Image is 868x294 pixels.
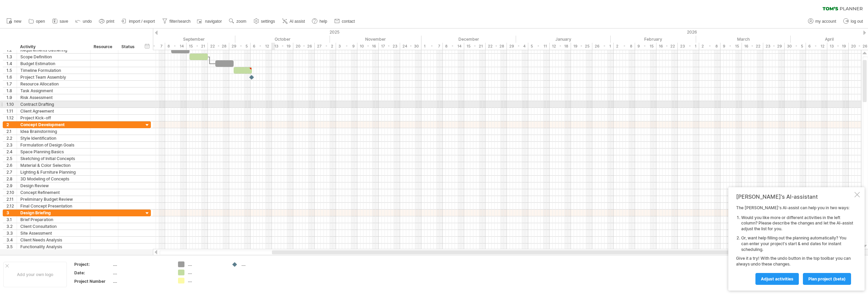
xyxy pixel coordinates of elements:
a: open [27,17,47,26]
div: 12 - 18 [550,43,571,50]
div: 9 - 15 [721,43,742,50]
div: Task Assignment [20,87,87,94]
div: The [PERSON_NAME]'s AI-assist can help you in two ways: Give it a try! With the undo button in th... [736,205,853,285]
div: 3 [6,210,17,216]
div: .... [113,278,170,284]
div: Design Review [20,182,87,189]
div: 2.9 [6,182,17,189]
div: 1.11 [6,108,17,114]
div: Idea Brainstorming [20,128,87,135]
div: September 2025 [144,36,235,43]
div: Resource Allocation [20,81,87,87]
a: undo [74,17,94,26]
div: 1.3 [6,54,17,60]
div: 3.3 [6,230,17,236]
div: 1.8 [6,87,17,94]
span: save [60,19,68,24]
span: undo [83,19,92,24]
div: 29 - 4 [507,43,528,50]
div: Client Needs Analysis [20,237,87,243]
div: 2.1 [6,128,17,135]
div: February 2026 [611,36,696,43]
div: 3D Modeling of Concepts [20,176,87,182]
span: open [36,19,45,24]
div: January 2026 [516,36,611,43]
div: Design Briefing [20,210,87,216]
span: filter/search [170,19,191,24]
div: December 2025 [421,36,516,43]
div: 2.6 [6,162,17,169]
div: Status [121,43,136,50]
div: 29 - 5 [229,43,251,50]
a: AI assist [280,17,307,26]
div: 26 - 1 [592,43,614,50]
span: help [319,19,327,24]
div: Sketching of Initial Concepts [20,155,87,162]
div: Client Agreement [20,108,87,114]
div: Resource [94,43,114,50]
div: 15 - 21 [464,43,486,50]
div: 30 - 5 [785,43,806,50]
span: log out [851,19,863,24]
div: 3.2 [6,223,17,230]
div: Project Team Assembly [20,74,87,80]
div: Scope Definition [20,54,87,60]
a: log out [842,17,865,26]
div: 1.6 [6,74,17,80]
div: 2.5 [6,155,17,162]
a: Adjust activities [755,273,799,285]
div: 22 - 28 [486,43,507,50]
div: Material & Color Selection [20,162,87,169]
div: 3 - 9 [336,43,357,50]
a: import / export [120,17,157,26]
div: Activity [20,43,86,50]
div: .... [113,270,170,276]
div: 10 - 16 [357,43,379,50]
div: 1.10 [6,101,17,107]
div: .... [188,261,225,267]
a: help [310,17,329,26]
div: 24 - 30 [400,43,421,50]
span: navigator [205,19,222,24]
div: 13 - 19 [827,43,849,50]
div: 3.5 [6,243,17,250]
div: .... [188,278,225,283]
span: print [106,19,114,24]
div: 2.2 [6,135,17,141]
a: my account [806,17,838,26]
span: import / export [129,19,155,24]
a: zoom [227,17,248,26]
div: 1.9 [6,94,17,101]
div: 1.12 [6,115,17,121]
div: 23 - 29 [763,43,785,50]
div: 2.12 [6,203,17,209]
div: 27 - 2 [315,43,336,50]
div: .... [241,261,278,267]
div: Project Number [74,278,112,284]
div: 6 - 12 [251,43,272,50]
div: 3.4 [6,237,17,243]
div: 5 - 11 [528,43,550,50]
div: Timeline Formulation [20,67,87,74]
div: 2.7 [6,169,17,175]
div: October 2025 [235,36,330,43]
div: 8 - 14 [443,43,464,50]
div: 8 - 14 [165,43,186,50]
div: Budget Estimation [20,60,87,67]
span: zoom [236,19,246,24]
span: AI assist [290,19,305,24]
span: new [14,19,21,24]
div: 1.5 [6,67,17,74]
li: Would you like more or different activities in the left column? Please describe the changes and l... [741,215,853,232]
div: Concept Refinement [20,189,87,196]
li: Or, want help filling out the planning automatically? You can enter your project's start & end da... [741,235,853,252]
a: filter/search [160,17,193,26]
a: navigator [196,17,224,26]
span: my account [815,19,836,24]
div: 6 - 12 [806,43,827,50]
div: 2 [6,121,17,128]
div: Formulation of Design Goals [20,142,87,148]
a: new [5,17,23,26]
div: 13 - 19 [272,43,293,50]
div: Lighting & Furniture Planning [20,169,87,175]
